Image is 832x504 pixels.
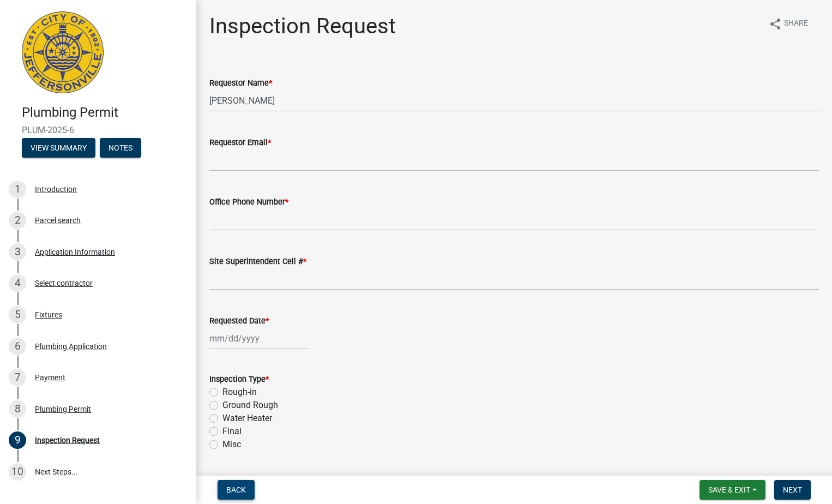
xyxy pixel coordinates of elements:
button: View Summary [22,138,95,158]
h4: Plumbing Permit [22,105,188,121]
span: Save & Exit [708,485,750,494]
label: Misc [222,438,241,451]
span: Share [784,17,808,31]
label: Office Phone Number [209,199,288,206]
div: Application Information [35,248,115,256]
button: Notes [100,138,141,158]
button: Save & Exit [700,480,765,500]
div: 7 [9,369,26,386]
div: 3 [9,243,26,261]
div: Parcel search [35,217,81,224]
div: 8 [9,400,26,418]
div: Introduction [35,185,77,193]
label: Inspection Type [209,376,269,383]
span: PLUM-2025-6 [22,125,174,135]
div: Fixtures [35,311,62,319]
div: Plumbing Permit [35,405,91,413]
div: 2 [9,212,26,229]
label: Requestor Email [209,139,271,147]
span: Next [783,485,802,494]
label: Rough-in [222,386,257,399]
div: 6 [9,338,26,355]
wm-modal-confirm: Notes [100,144,141,153]
div: Select contractor [35,279,93,287]
i: share [769,17,782,31]
label: Water Heater [222,412,272,425]
div: Plumbing Application [35,343,107,350]
label: Ground Rough [222,399,278,412]
label: Requested Date [209,317,269,325]
label: Final [222,425,242,438]
div: 9 [9,431,26,449]
button: shareShare [760,13,817,34]
div: 4 [9,274,26,292]
div: Inspection Request [35,436,100,444]
div: 10 [9,463,26,481]
label: Requestor Name [209,80,272,87]
button: Back [218,480,255,500]
button: Next [774,480,811,500]
label: Site Superintendent Cell # [209,258,306,266]
input: mm/dd/yyyy [209,327,309,350]
h1: Inspection Request [209,13,396,39]
div: Payment [35,374,65,381]
wm-modal-confirm: Summary [22,144,95,153]
img: City of Jeffersonville, Indiana [22,11,104,93]
span: Back [226,485,246,494]
div: 5 [9,306,26,323]
div: 1 [9,181,26,198]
